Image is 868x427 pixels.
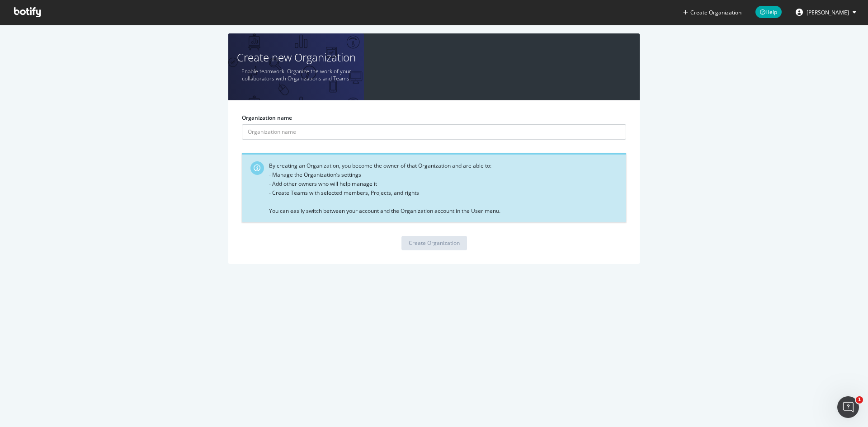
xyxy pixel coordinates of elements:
div: By creating an Organization, you become the owner of that Organization and are able to: - Manage ... [269,161,619,216]
div: Create Organization [409,239,460,247]
h1: Create new Organization [228,52,364,63]
button: [PERSON_NAME] [788,5,863,19]
label: Organization name [242,114,292,122]
span: Will Kramer [807,9,849,16]
p: Enable teamwork! Organize the work of your collaborators with Organizations and Teams. [228,68,364,82]
span: 1 [856,396,863,404]
iframe: Intercom live chat [837,396,859,418]
input: Organization name [242,124,626,140]
span: Help [755,6,782,18]
button: Create Organization [683,8,742,17]
button: Create Organization [401,236,467,250]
